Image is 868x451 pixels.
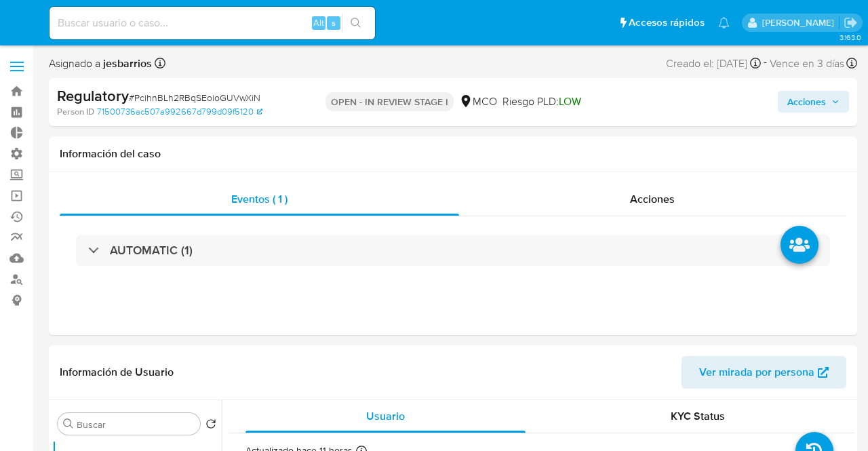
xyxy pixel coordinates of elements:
[60,147,846,161] h1: Información del caso
[629,16,705,30] span: Accesos rápidos
[76,235,830,266] div: AUTOMATIC (1)
[671,408,725,424] span: KYC Status
[100,56,152,71] b: jesbarrios
[63,418,74,429] button: Buscar
[325,92,454,111] p: OPEN - IN REVIEW STAGE I
[718,17,730,28] a: Notificaciones
[762,16,839,29] p: jesica.barrios@mercadolibre.com
[787,91,826,113] span: Acciones
[699,356,814,389] span: Ver mirada por persona
[559,94,581,109] span: LOW
[60,366,174,379] h1: Información de Usuario
[342,14,370,33] button: search-icon
[205,418,216,433] button: Volver al orden por defecto
[77,418,195,431] input: Buscar
[97,106,262,118] a: 71500736ac507a992667d799d09f5120
[49,56,152,71] span: Asignado a
[57,106,94,118] b: Person ID
[502,94,581,109] span: Riesgo PLD:
[129,91,260,104] span: # PcihnBLh2RBqSEoioGUVwXiN
[332,16,336,29] span: s
[366,408,405,424] span: Usuario
[231,191,288,207] span: Eventos ( 1 )
[764,54,767,73] span: -
[459,94,497,109] div: MCO
[630,191,675,207] span: Acciones
[313,16,324,29] span: Alt
[682,356,846,389] button: Ver mirada por persona
[778,91,849,113] button: Acciones
[666,54,761,73] div: Creado el: [DATE]
[50,14,375,32] input: Buscar usuario o caso...
[844,16,858,30] a: Salir
[57,85,129,106] b: Regulatory
[110,243,193,258] h3: AUTOMATIC (1)
[770,56,844,71] span: Vence en 3 días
